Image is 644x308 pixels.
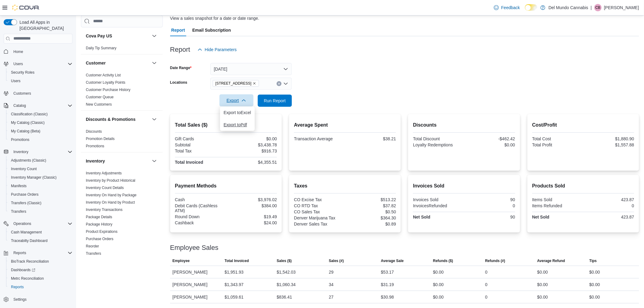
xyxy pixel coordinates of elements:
[86,215,112,219] span: Package Details
[86,251,101,256] a: Transfers
[596,4,601,11] span: CB
[175,203,225,213] div: Debit Cards (Cashless ATM)
[86,178,135,183] span: Inventory by Product Historical
[86,46,117,51] span: Daily Tip Summary
[590,258,597,263] span: Tips
[86,95,114,99] a: Customer Queue
[86,229,117,234] a: Product Expirations
[590,281,600,288] div: $0.00
[413,121,515,129] h2: Discounts
[11,238,47,243] span: Traceabilty Dashboard
[584,215,634,219] div: 423.87
[253,82,256,85] button: Remove 2394 S Broadway from selection in this group
[6,135,75,144] button: Promotions
[12,5,40,11] img: Cova
[9,191,41,198] a: Purchase Orders
[6,182,75,190] button: Manifests
[86,80,125,85] a: Customer Loyalty Points
[283,81,288,86] button: Open list of options
[213,80,259,87] span: 2394 S Broadway
[492,2,522,14] a: Feedback
[86,171,122,175] a: Inventory Adjustments
[584,197,634,202] div: 423.87
[294,203,344,208] div: CO RTD Tax
[1,249,75,257] button: Reports
[11,48,72,55] span: Home
[413,136,463,141] div: Total Discount
[329,293,334,301] div: 27
[86,236,114,241] span: Purchase Orders
[192,24,231,36] span: Email Subscription
[6,173,75,182] button: Inventory Manager (Classic)
[13,49,23,54] span: Home
[548,4,588,11] p: Del Mundo Cannabis
[11,201,41,205] span: Transfers (Classic)
[9,283,72,291] span: Reports
[86,60,106,66] h3: Customer
[220,107,255,119] button: Export toExcel
[11,70,34,75] span: Security Roles
[6,257,75,266] button: BioTrack Reconciliation
[170,244,219,251] h3: Employee Sales
[11,175,57,180] span: Inventory Manager (Classic)
[6,274,75,283] button: Metrc Reconciliation
[86,200,135,205] span: Inventory On Hand by Product
[11,192,39,197] span: Purchase Orders
[1,60,75,68] button: Users
[86,33,112,39] h3: Cova Pay US
[9,165,39,173] a: Inventory Count
[532,121,634,129] h2: Cost/Profit
[6,165,75,173] button: Inventory Count
[485,268,488,276] div: 0
[86,60,149,66] button: Customer
[594,4,602,11] div: Cody Brumfield
[465,136,515,141] div: -$462.42
[11,276,44,281] span: Metrc Reconciliation
[86,80,125,85] span: Customer Loyalty Points
[501,5,520,11] span: Feedback
[590,268,600,276] div: $0.00
[9,275,46,282] a: Metrc Reconciliation
[86,207,123,212] span: Inventory Transactions
[346,197,396,202] div: $513.22
[86,185,124,190] span: Inventory Count Details
[537,258,565,263] span: Average Refund
[81,170,163,260] div: Inventory
[9,128,43,135] a: My Catalog (Beta)
[9,208,72,215] span: Transfers
[11,89,72,97] span: Customers
[151,116,158,123] button: Discounts & Promotions
[346,136,396,141] div: $38.21
[9,229,72,236] span: Cash Management
[525,11,525,11] span: Dark Mode
[86,208,123,212] a: Inventory Transactions
[381,293,394,301] div: $30.98
[9,266,72,274] span: Dashboards
[86,222,112,226] a: Package History
[9,119,72,126] span: My Catalog (Classic)
[329,258,344,263] span: Sales (#)
[86,193,137,198] span: Inventory On Hand by Package
[9,136,72,143] span: Promotions
[11,249,72,257] span: Reports
[11,158,46,163] span: Adjustments (Classic)
[171,24,185,36] span: Report
[86,73,121,78] span: Customer Activity List
[13,149,28,154] span: Inventory
[537,293,548,301] div: $0.00
[11,209,26,214] span: Transfers
[170,15,259,22] div: View a sales snapshot for a date or date range.
[277,268,296,276] div: $1,542.03
[86,144,104,148] a: Promotions
[9,275,72,282] span: Metrc Reconciliation
[86,158,105,164] h3: Inventory
[86,46,117,50] a: Daily Tip Summary
[6,199,75,207] button: Transfers (Classic)
[277,258,292,263] span: Sales ($)
[537,268,548,276] div: $0.00
[86,244,99,249] span: Reorder
[170,266,222,278] div: [PERSON_NAME]
[6,266,75,274] a: Dashboards
[151,59,158,67] button: Customer
[346,215,396,220] div: $364.30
